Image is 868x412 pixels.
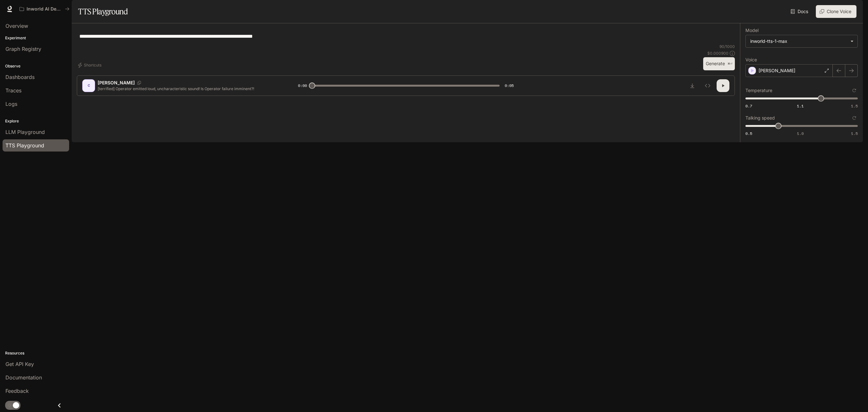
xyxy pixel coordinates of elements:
[746,35,857,47] div: inworld-tts-1-max
[789,5,811,18] a: Docs
[797,131,804,136] span: 1.0
[745,131,752,136] span: 0.5
[686,79,699,92] button: Download audio
[77,60,104,70] button: Shortcuts
[851,103,858,109] span: 1.5
[727,62,732,66] p: ⌘⏎
[98,86,283,91] p: [terrified] Operator emitted loud, uncharacteristic sound! Is Operator failure imminent?!
[745,103,752,109] span: 0.7
[707,51,728,56] p: $ 0.000900
[505,82,514,89] span: 0:05
[745,116,775,120] p: Talking speed
[745,88,772,93] p: Temperature
[759,67,795,74] p: [PERSON_NAME]
[703,57,735,70] button: Generate⌘⏎
[84,81,94,91] div: C
[851,131,858,136] span: 1.5
[701,79,714,92] button: Inspect
[797,103,804,109] span: 1.1
[750,38,847,44] div: inworld-tts-1-max
[851,114,858,121] button: Reset to default
[745,28,759,33] p: Model
[17,3,72,15] button: All workspaces
[98,80,135,86] p: [PERSON_NAME]
[851,87,858,94] button: Reset to default
[27,6,62,12] p: Inworld AI Demos
[816,5,856,18] button: Clone Voice
[78,5,128,18] h1: TTS Playground
[298,82,307,89] span: 0:00
[135,81,144,85] button: Copy Voice ID
[745,58,757,62] p: Voice
[719,44,735,49] p: 90 / 1000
